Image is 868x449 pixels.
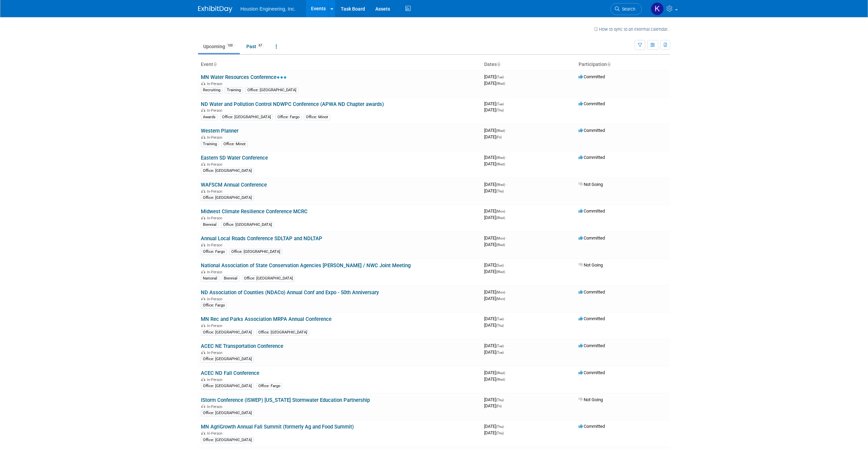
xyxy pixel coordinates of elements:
[242,275,295,282] div: Office: [GEOGRAPHIC_DATA]
[505,316,506,321] span: -
[484,188,504,193] span: [DATE]
[484,107,504,112] span: [DATE]
[201,101,384,107] a: ND Water and Pollution Control NDWPC Conference (APWA ND Chapter awards)
[207,431,224,436] span: In-Person
[241,40,269,53] a: Past67
[225,87,243,93] div: Training
[201,302,227,309] div: Office: Fargo
[496,189,504,193] span: (Thu)
[201,168,254,174] div: Office: [GEOGRAPHIC_DATA]
[505,424,506,429] span: -
[506,128,507,133] span: -
[484,134,502,139] span: [DATE]
[579,262,603,268] span: Not Going
[579,235,605,241] span: Committed
[201,135,205,139] img: In-Person Event
[207,135,224,140] span: In-Person
[201,82,205,85] img: In-Person Event
[505,397,506,402] span: -
[496,431,504,435] span: (Thu)
[484,262,506,268] span: [DATE]
[201,195,254,201] div: Office: [GEOGRAPHIC_DATA]
[201,162,205,166] img: In-Person Event
[496,263,504,267] span: (Sun)
[256,383,282,389] div: Office: Fargo
[201,128,238,134] a: Western Planner
[222,275,239,282] div: Biennial
[594,27,670,32] a: How to sync to an external calendar...
[506,370,507,375] span: -
[506,235,507,241] span: -
[207,162,224,167] span: In-Person
[484,81,505,86] span: [DATE]
[484,430,504,435] span: [DATE]
[207,405,224,409] span: In-Person
[241,6,296,12] span: Houston Engineering, Inc.
[225,43,235,48] span: 100
[207,82,224,86] span: In-Person
[579,208,605,214] span: Committed
[207,378,224,382] span: In-Person
[579,397,603,402] span: Not Going
[201,351,205,354] img: In-Person Event
[484,424,506,429] span: [DATE]
[496,82,505,85] span: (Wed)
[610,3,642,15] a: Search
[505,343,506,348] span: -
[201,397,370,403] a: IStorm Conference (ISWEP) [US_STATE] Stormwater Education Partnership
[484,370,507,375] span: [DATE]
[201,316,332,322] a: MN Rec and Parks Association MRPA Annual Conference
[201,370,259,376] a: ACEC ND Fall Conference
[579,155,605,160] span: Committed
[201,289,379,296] a: ND Association of Counties (NDACo) Annual Conf and Expo - 50th Anniversary
[201,243,205,246] img: In-Person Event
[201,378,205,381] img: In-Person Event
[505,74,506,79] span: -
[496,236,505,240] span: (Mon)
[496,290,505,294] span: (Mon)
[201,141,219,147] div: Training
[201,189,205,193] img: In-Person Event
[207,216,224,220] span: In-Person
[198,40,240,53] a: Upcoming100
[579,128,605,133] span: Committed
[207,297,224,301] span: In-Person
[496,398,504,402] span: (Thu)
[484,235,507,241] span: [DATE]
[484,397,506,402] span: [DATE]
[496,404,502,408] span: (Fri)
[579,74,605,79] span: Committed
[484,289,507,295] span: [DATE]
[579,316,605,321] span: Committed
[496,129,505,133] span: (Wed)
[198,59,481,70] th: Event
[484,296,505,301] span: [DATE]
[496,425,504,428] span: (Thu)
[201,216,205,219] img: In-Person Event
[496,216,505,220] span: (Wed)
[484,215,505,220] span: [DATE]
[201,87,222,93] div: Recruiting
[201,405,205,408] img: In-Person Event
[256,329,309,336] div: Office: [GEOGRAPHIC_DATA]
[607,62,610,67] a: Sort by Participation Type
[201,329,254,336] div: Office: [GEOGRAPHIC_DATA]
[496,108,504,112] span: (Thu)
[579,289,605,295] span: Committed
[496,351,504,354] span: (Tue)
[221,141,248,147] div: Office: Minot
[484,343,506,348] span: [DATE]
[201,114,218,120] div: Awards
[484,242,505,247] span: [DATE]
[484,323,504,328] span: [DATE]
[220,114,273,120] div: Office: [GEOGRAPHIC_DATA]
[484,377,505,382] span: [DATE]
[201,297,205,300] img: In-Person Event
[579,101,605,106] span: Committed
[496,102,504,106] span: (Tue)
[201,208,308,215] a: Midwest Climate Resilience Conference MCRC
[201,275,219,282] div: National
[496,270,505,274] span: (Wed)
[496,378,505,381] span: (Wed)
[484,128,507,133] span: [DATE]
